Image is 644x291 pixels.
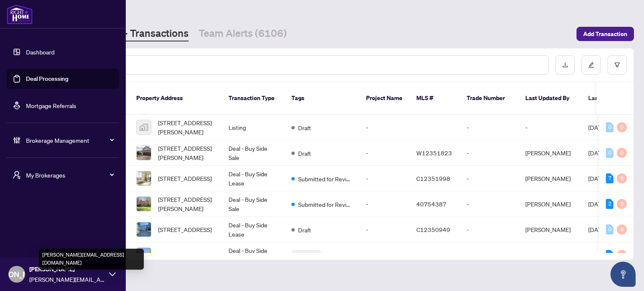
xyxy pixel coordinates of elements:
[519,242,582,268] td: [PERSON_NAME]
[460,82,519,115] th: Trade Number
[610,262,636,287] button: Open asap
[137,120,151,134] img: thumbnail-img
[617,199,627,209] div: 0
[222,166,285,191] td: Deal - Buy Side Lease
[158,250,212,260] span: [STREET_ADDRESS]
[606,199,613,209] div: 2
[222,115,285,140] td: Listing
[588,175,607,182] span: [DATE]
[222,191,285,217] td: Deal - Buy Side Sale
[222,242,285,268] td: Deal - Buy Side Sale
[26,102,76,109] a: Mortgage Referrals
[588,226,607,233] span: [DATE]
[158,225,212,234] span: [STREET_ADDRESS]
[606,250,613,260] div: 7
[359,140,410,166] td: -
[137,222,151,237] img: thumbnail-img
[588,62,594,68] span: edit
[295,250,312,260] span: 2 Tags
[614,62,620,68] span: filter
[617,250,627,260] div: 0
[460,115,519,140] td: -
[137,171,151,185] img: thumbnail-img
[29,275,105,284] span: [PERSON_NAME][EMAIL_ADDRESS][DOMAIN_NAME]
[617,173,627,183] div: 0
[359,191,410,217] td: -
[519,140,582,166] td: [PERSON_NAME]
[137,197,151,211] img: thumbnail-img
[137,146,151,160] img: thumbnail-img
[606,122,613,132] div: 0
[158,118,215,136] span: [STREET_ADDRESS][PERSON_NAME]
[606,224,613,234] div: 0
[583,27,627,41] span: Add Transaction
[158,144,215,162] span: [STREET_ADDRESS][PERSON_NAME]
[298,174,353,183] span: Submitted for Review
[460,140,519,166] td: -
[26,75,68,82] a: Deal Processing
[416,149,452,157] span: W12351823
[460,191,519,217] td: -
[519,115,582,140] td: -
[39,249,144,270] div: [PERSON_NAME][EMAIL_ADDRESS][DOMAIN_NAME]
[519,217,582,242] td: [PERSON_NAME]
[460,166,519,191] td: -
[298,149,311,158] span: Draft
[588,124,607,131] span: [DATE]
[199,26,287,41] a: Team Alerts (6106)
[222,82,285,115] th: Transaction Type
[460,242,519,268] td: -
[410,82,460,115] th: MLS #
[130,82,222,115] th: Property Address
[137,248,151,262] img: thumbnail-img
[617,148,627,158] div: 0
[606,148,613,158] div: 0
[359,115,410,140] td: -
[26,170,113,180] span: My Brokerages
[359,217,410,242] td: -
[158,174,212,183] span: [STREET_ADDRESS]
[416,251,450,259] span: E12274939
[460,217,519,242] td: -
[359,82,410,115] th: Project Name
[617,224,627,234] div: 0
[285,82,359,115] th: Tags
[359,242,410,268] td: -
[222,217,285,242] td: Deal - Buy Side Lease
[588,200,607,208] span: [DATE]
[617,122,627,132] div: 0
[29,265,105,274] span: [PERSON_NAME]
[519,191,582,217] td: [PERSON_NAME]
[26,48,55,56] a: Dashboard
[416,226,450,233] span: C12350949
[588,149,607,157] span: [DATE]
[582,55,601,75] button: edit
[298,200,353,209] span: Submitted for Review
[562,62,568,68] span: download
[26,136,113,145] span: Brokerage Management
[588,251,607,259] span: [DATE]
[416,200,447,208] span: 40754387
[416,175,450,182] span: C12351998
[222,140,285,166] td: Deal - Buy Side Sale
[359,166,410,191] td: -
[608,55,627,75] button: filter
[519,166,582,191] td: [PERSON_NAME]
[556,55,575,75] button: download
[606,173,613,183] div: 7
[7,4,33,24] img: logo
[298,225,311,234] span: Draft
[519,82,582,115] th: Last Updated By
[588,93,639,103] span: Last Modified Date
[576,27,634,41] button: Add Transaction
[298,123,311,132] span: Draft
[158,195,215,213] span: [STREET_ADDRESS][PERSON_NAME]
[13,171,21,179] span: user-switch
